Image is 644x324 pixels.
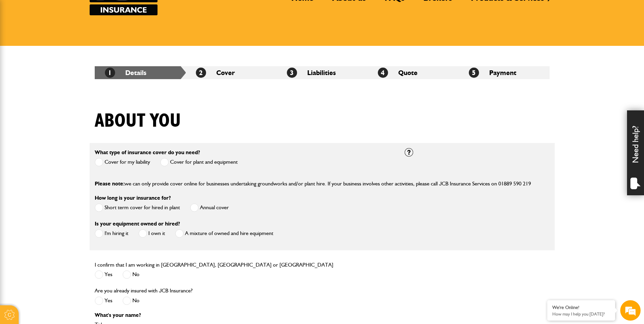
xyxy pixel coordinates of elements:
span: 4 [378,68,388,78]
label: How long is your insurance for? [95,195,171,201]
label: What type of insurance cover do you need? [95,150,200,155]
label: I confirm that I am working in [GEOGRAPHIC_DATA], [GEOGRAPHIC_DATA] or [GEOGRAPHIC_DATA] [95,262,333,268]
label: I own it [139,229,165,238]
label: Annual cover [190,203,229,212]
label: A mixture of owned and hire equipment [175,229,273,238]
label: Cover for plant and equipment [160,158,238,166]
span: 2 [196,68,206,78]
label: Yes [95,296,112,305]
div: Need help? [627,110,644,195]
p: we can only provide cover online for businesses undertaking groundworks and/or plant hire. If you... [95,179,550,188]
span: 1 [105,68,115,78]
h1: About you [95,110,181,132]
label: Cover for my liability [95,158,150,166]
li: Cover [186,66,277,79]
label: No [123,296,140,305]
div: We're Online! [552,305,610,310]
span: Please note: [95,180,125,187]
li: Payment [459,66,550,79]
li: Details [95,66,186,79]
span: 3 [287,68,297,78]
label: Is your equipment owned or hired? [95,221,180,227]
label: I'm hiring it [95,229,128,238]
p: How may I help you today? [552,311,610,317]
label: Short term cover for hired in plant [95,203,180,212]
p: What's your name? [95,312,394,318]
label: Yes [95,270,112,279]
li: Quote [368,66,459,79]
label: Are you already insured with JCB Insurance? [95,288,192,293]
span: 5 [469,68,479,78]
label: No [123,270,140,279]
li: Liabilities [277,66,368,79]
